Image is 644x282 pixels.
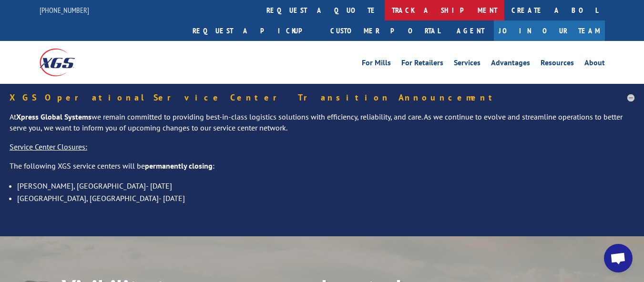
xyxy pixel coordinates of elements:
[145,161,213,171] strong: permanently closing
[491,59,530,70] a: Advantages
[10,161,634,180] p: The following XGS service centers will be :
[401,59,443,70] a: For Retailers
[494,20,605,41] a: Join Our Team
[185,20,323,41] a: Request a pickup
[40,5,89,15] a: [PHONE_NUMBER]
[10,111,634,142] p: At we remain committed to providing best-in-class logistics solutions with efficiency, reliabilit...
[10,142,87,151] u: Service Center Closures:
[323,20,447,41] a: Customer Portal
[454,59,480,70] a: Services
[447,20,494,41] a: Agent
[541,59,574,70] a: Resources
[362,59,391,70] a: For Mills
[17,180,634,192] li: [PERSON_NAME], [GEOGRAPHIC_DATA]- [DATE]
[584,59,605,70] a: About
[16,112,92,121] strong: Xpress Global Systems
[17,192,634,204] li: [GEOGRAPHIC_DATA], [GEOGRAPHIC_DATA]- [DATE]
[604,244,633,272] a: Open chat
[10,93,634,102] h5: XGS Operational Service Center Transition Announcement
